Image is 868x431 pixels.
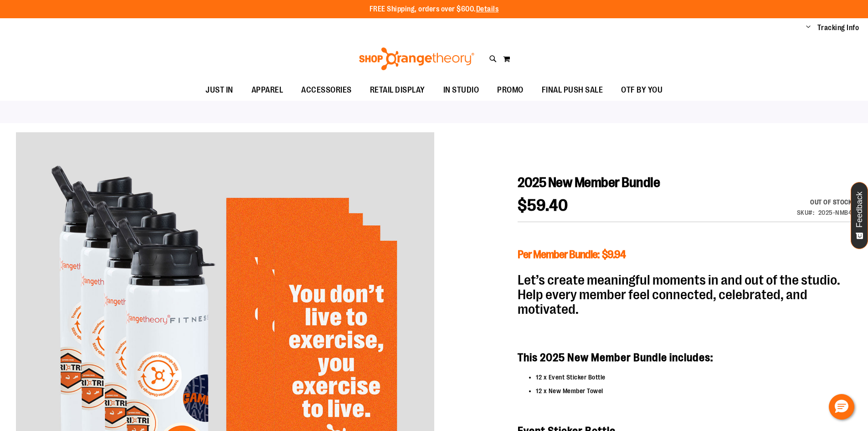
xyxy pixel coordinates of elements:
[518,351,713,364] strong: This 2025 New Member Bundle includes:
[252,80,283,100] span: APPAREL
[242,80,293,101] a: APPAREL
[818,208,853,217] div: 2025-NMB4
[536,374,606,381] span: 12 x Event Sticker Bottle
[518,248,626,261] span: Per Member Bundle: $9.94
[476,5,499,13] a: Details
[797,209,815,216] strong: SKU
[370,4,499,15] p: FREE Shipping, orders over $600.
[810,198,852,206] span: Out of stock
[533,80,612,101] a: FINAL PUSH SALE
[851,182,868,249] button: Feedback - Show survey
[621,80,663,100] span: OTF BY YOU
[518,196,568,215] span: $59.40
[612,80,672,101] a: OTF BY YOU
[855,192,864,228] span: Feedback
[443,80,479,100] span: IN STUDIO
[797,197,853,207] p: Availability:
[806,23,811,32] button: Account menu
[518,175,660,190] span: 2025 New Member Bundle
[370,80,425,100] span: RETAIL DISPLAY
[542,80,603,100] span: FINAL PUSH SALE
[358,47,476,70] img: Shop Orangetheory
[301,80,352,100] span: ACCESSORIES
[817,23,859,33] a: Tracking Info
[292,80,361,101] a: ACCESSORIES
[518,273,852,317] h2: Let’s create meaningful moments in and out of the studio. Help every member feel connected, celeb...
[196,80,242,100] a: JUST IN
[488,80,533,101] a: PROMO
[536,387,603,395] span: 12 x New Member Towel
[497,80,524,100] span: PROMO
[205,80,233,100] span: JUST IN
[434,80,488,101] a: IN STUDIO
[829,394,854,420] button: Hello, have a question? Let’s chat.
[361,80,434,101] a: RETAIL DISPLAY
